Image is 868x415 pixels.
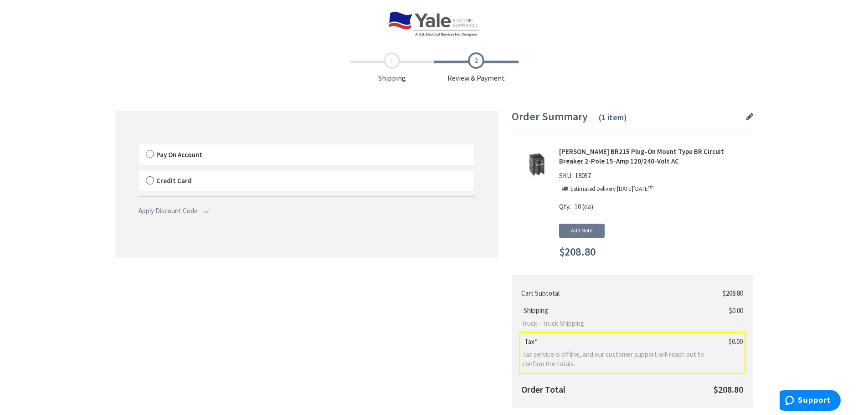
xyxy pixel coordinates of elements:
[650,184,654,190] sup: th
[729,337,743,346] span: $0.00
[570,185,654,194] p: Estimated Delivery [DATE][DATE]
[559,147,746,166] strong: [PERSON_NAME] BR215 Plug-On Mount Type BR Circuit Breaker 2-Pole 15-Amp 120/240-Volt AC
[139,206,198,215] span: Apply Discount Code
[780,390,841,413] iframe: Opens a widget where you can find more information
[156,150,202,159] span: Pay On Account
[582,202,593,211] span: (ea)
[714,384,743,395] span: $208.80
[729,306,743,315] span: $0.00
[521,384,565,395] strong: Order Total
[559,171,593,184] div: SKU:
[575,202,581,211] span: 10
[350,52,434,83] span: Shipping
[573,171,593,180] span: 18057
[388,11,479,36] img: Yale Electric Supply Co.
[523,150,551,179] img: Eaton BR215 Plug-On Mount Type BR Circuit Breaker 2-Pole 15-Amp 120/240-Volt AC
[519,285,710,302] th: Cart Subtotal
[599,112,627,123] span: (1 item)
[521,306,550,315] span: Shipping
[521,318,706,328] span: Truck - Truck Shipping
[512,109,588,123] span: Order Summary
[723,289,743,297] span: $208.80
[156,176,192,185] span: Credit Card
[434,52,519,83] span: Review & Payment
[522,349,707,369] span: Tax service is offline, and our customer support will reach out to confirm the totals.
[559,202,570,211] span: Qty
[559,246,596,258] span: $208.80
